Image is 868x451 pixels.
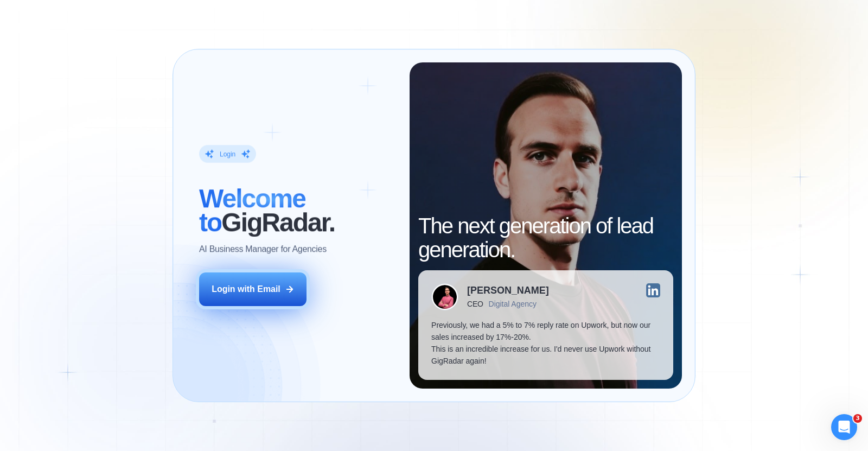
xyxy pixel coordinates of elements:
[199,184,305,237] span: Welcome to
[199,243,327,255] p: AI Business Manager for Agencies
[853,414,862,423] span: 3
[467,300,483,308] div: CEO
[199,187,397,234] h2: ‍ GigRadar.
[212,283,280,295] div: Login with Email
[431,319,660,367] p: Previously, we had a 5% to 7% reply rate on Upwork, but now our sales increased by 17%-20%. This ...
[467,285,549,295] div: [PERSON_NAME]
[418,214,673,262] h2: The next generation of lead generation.
[831,414,857,440] iframe: Intercom live chat
[489,300,537,308] div: Digital Agency
[199,272,307,306] button: Login with Email
[220,150,235,158] div: Login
